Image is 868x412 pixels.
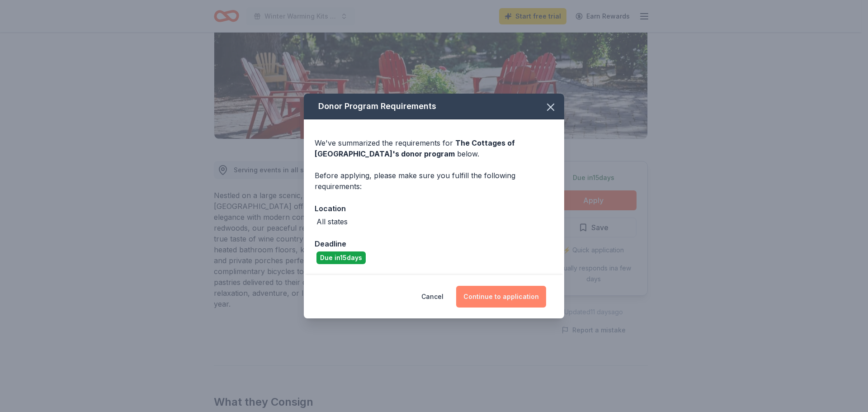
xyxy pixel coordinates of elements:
[315,238,553,250] div: Deadline
[456,286,546,308] button: Continue to application
[316,216,348,227] div: All states
[421,286,443,308] button: Cancel
[316,251,366,264] div: Due in 15 days
[315,170,553,192] div: Before applying, please make sure you fulfill the following requirements:
[315,203,553,214] div: Location
[304,94,564,119] div: Donor Program Requirements
[315,137,553,159] div: We've summarized the requirements for below.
